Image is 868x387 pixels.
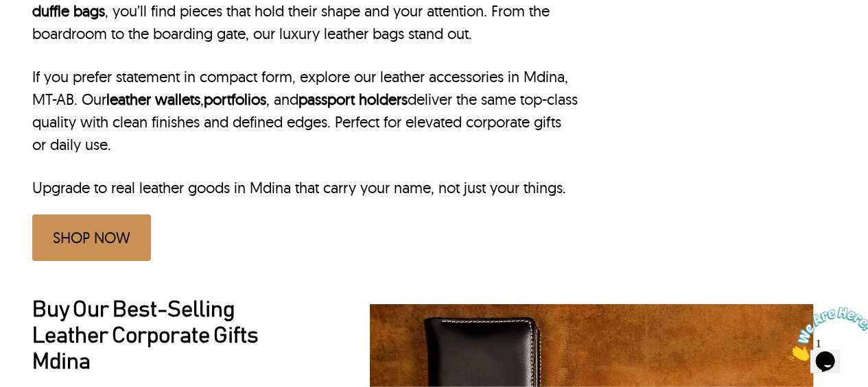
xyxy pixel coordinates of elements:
[783,301,868,366] iframe: chat widget
[32,214,151,261] a: SHOP NOW
[32,66,579,156] p: If you prefer statement in compact form, explore our leather accessories in Mdina, MT-AB. Our , ,...
[32,297,307,375] h2: Buy Our Best-Selling Leather Corporate Gifts Mdina
[5,5,11,17] span: 1
[106,90,200,109] a: leather wallets
[5,5,91,60] img: Chat attention grabber
[32,177,579,199] p: Upgrade to real leather goods in Mdina that carry your name, not just your things.
[204,90,266,109] a: portfolios
[298,90,408,109] a: passport holders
